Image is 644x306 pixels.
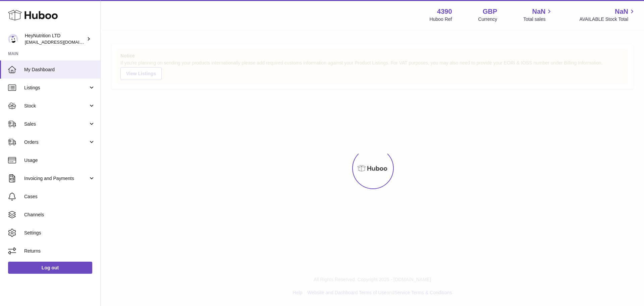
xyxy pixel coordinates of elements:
[579,7,636,23] a: NaN AVAILABLE Stock Total
[532,7,545,16] span: NaN
[24,212,95,218] span: Channels
[437,7,452,16] strong: 4390
[579,16,636,23] span: AVAILABLE Stock Total
[478,16,497,23] div: Currency
[523,7,553,23] a: NaN Total sales
[615,7,628,16] span: NaN
[8,34,18,44] img: info@heynutrition.com
[483,7,497,16] strong: GBP
[25,39,99,45] span: [EMAIL_ADDRESS][DOMAIN_NAME]
[523,16,553,23] span: Total sales
[24,103,88,109] span: Stock
[24,193,95,200] span: Cases
[24,248,95,254] span: Returns
[24,175,88,182] span: Invoicing and Payments
[24,121,88,127] span: Sales
[24,230,95,236] span: Settings
[24,85,88,91] span: Listings
[24,67,95,73] span: My Dashboard
[8,262,92,274] a: Log out
[430,16,452,23] div: Huboo Ref
[25,33,85,45] div: HeyNutrition LTD
[24,139,88,145] span: Orders
[24,157,95,164] span: Usage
